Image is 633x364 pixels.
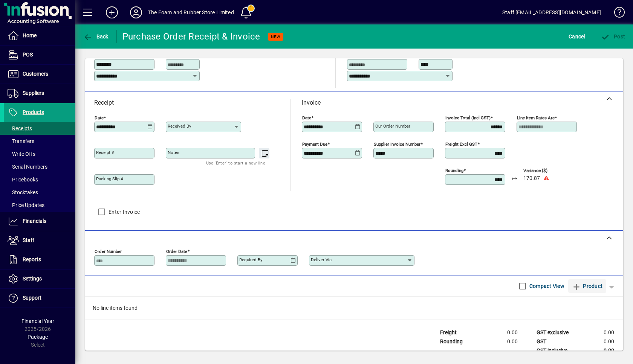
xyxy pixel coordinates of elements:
[23,71,48,77] span: Customers
[614,34,617,40] span: P
[533,346,578,355] td: GST inclusive
[572,280,602,292] span: Product
[23,276,42,282] span: Settings
[21,318,54,324] span: Financial Year
[4,250,75,269] a: Reports
[23,32,37,38] span: Home
[4,186,75,199] a: Stocktakes
[567,30,587,43] button: Cancel
[374,142,420,147] mat-label: Supplier invoice number
[375,123,410,129] mat-label: Our order number
[124,6,148,19] button: Profile
[8,189,38,195] span: Stocktakes
[206,158,265,167] mat-hint: Use 'Enter' to start a new line
[578,328,623,337] td: 0.00
[523,168,569,173] span: Variance ($)
[4,26,75,45] a: Home
[23,109,44,115] span: Products
[4,212,75,231] a: Financials
[533,337,578,346] td: GST
[4,231,75,250] a: Staff
[4,160,75,173] a: Serial Numbers
[75,30,117,43] app-page-header-button: Back
[96,176,123,181] mat-label: Packing Slip #
[107,208,140,216] label: Enter Invoice
[100,6,124,19] button: Add
[4,46,75,64] a: POS
[528,282,564,290] label: Compact View
[4,135,75,148] a: Transfers
[4,65,75,84] a: Customers
[8,151,35,157] span: Write Offs
[23,237,34,243] span: Staff
[4,84,75,103] a: Suppliers
[122,30,260,43] div: Purchase Order Receipt & Invoice
[482,328,527,337] td: 0.00
[28,334,48,340] span: Package
[533,328,578,337] td: GST exclusive
[302,142,327,147] mat-label: Payment due
[302,115,311,120] mat-label: Date
[8,164,47,170] span: Serial Numbers
[239,257,262,262] mat-label: Required by
[95,249,122,254] mat-label: Order number
[436,337,482,346] td: Rounding
[23,90,44,96] span: Suppliers
[85,297,623,320] div: No line items found
[23,256,41,262] span: Reports
[166,249,187,254] mat-label: Order date
[4,270,75,288] a: Settings
[445,115,491,120] mat-label: Invoice Total (incl GST)
[578,337,623,346] td: 0.00
[168,150,179,155] mat-label: Notes
[311,257,332,262] mat-label: Deliver via
[569,30,585,43] span: Cancel
[609,2,624,26] a: Knowledge Base
[445,142,477,147] mat-label: Freight excl GST
[599,30,627,43] button: Post
[4,199,75,212] a: Price Updates
[523,175,540,181] span: 170.87
[517,115,555,120] mat-label: Line item rates are
[83,34,109,40] span: Back
[8,177,38,183] span: Pricebooks
[436,328,482,337] td: Freight
[8,125,32,131] span: Receipts
[601,34,625,40] span: ost
[8,138,34,144] span: Transfers
[4,173,75,186] a: Pricebooks
[23,218,46,224] span: Financials
[578,346,623,355] td: 0.00
[148,6,234,18] div: The Foam and Rubber Store Limited
[271,34,280,39] span: NEW
[568,279,606,293] button: Product
[81,30,110,43] button: Back
[4,122,75,135] a: Receipts
[95,115,104,120] mat-label: Date
[4,148,75,160] a: Write Offs
[482,337,527,346] td: 0.00
[445,168,463,173] mat-label: Rounding
[4,289,75,308] a: Support
[168,123,191,129] mat-label: Received by
[23,295,41,301] span: Support
[23,52,33,58] span: POS
[502,6,601,18] div: Staff [EMAIL_ADDRESS][DOMAIN_NAME]
[96,150,114,155] mat-label: Receipt #
[8,202,44,208] span: Price Updates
